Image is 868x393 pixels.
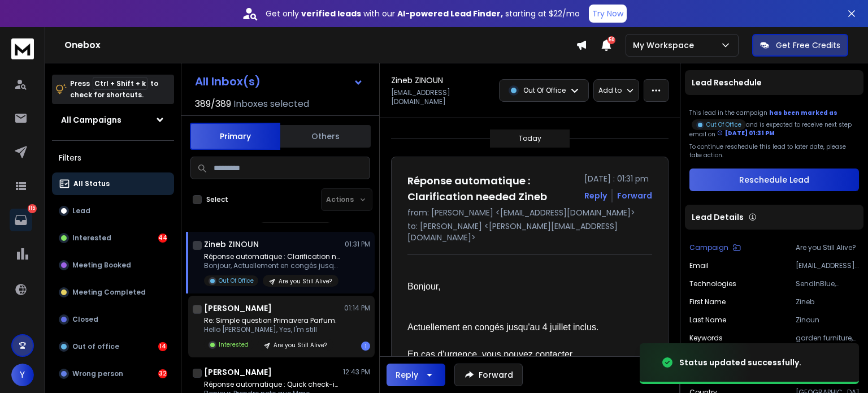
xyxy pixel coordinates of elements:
[279,277,332,286] p: Are you Still Alive?
[204,261,340,270] p: Bonjour, Actuellement en congés jusqu'au
[607,36,615,44] span: 50
[186,70,372,93] button: All Inbox(s)
[689,261,709,270] p: Email
[519,134,541,143] p: Today
[52,335,174,358] button: Out of office14
[617,190,652,201] div: Forward
[52,281,174,304] button: Meeting Completed
[689,169,859,191] button: Reschedule Lead
[796,334,859,343] p: garden furniture, home furnishings, indoor decor, outdoor equipment, customer service, price comp...
[589,5,627,23] button: Try Now
[344,304,370,313] p: 01:14 PM
[274,341,327,349] p: Are you Still Alive?
[219,277,254,285] p: Out Of Office
[204,325,337,334] p: Hello [PERSON_NAME], Yes, I'm still
[361,342,370,351] div: 1
[796,243,859,252] p: Are you Still Alive?
[776,40,840,51] p: Get Free Credits
[391,75,443,86] h1: Zineb ZINOUN
[689,243,728,252] p: Campaign
[706,120,741,129] p: Out Of Office
[689,334,723,343] p: Keywords
[72,369,123,378] p: Wrong person
[407,221,652,243] p: to: [PERSON_NAME] <[PERSON_NAME][EMAIL_ADDRESS][DOMAIN_NAME]>
[72,261,131,270] p: Meeting Booked
[61,114,121,126] h1: All Campaigns
[796,316,859,325] p: Zinoun
[796,297,859,306] p: Zineb
[190,123,280,150] button: Primary
[195,76,261,87] h1: All Inbox(s)
[407,173,578,205] h1: Réponse automatique : Clarification needed Zineb
[387,364,445,386] button: Reply
[689,279,736,288] p: Technologies
[204,303,272,314] h1: [PERSON_NAME]
[72,206,90,215] p: Lead
[52,227,174,249] button: Interested44
[280,124,371,149] button: Others
[158,369,167,378] div: 32
[204,252,340,261] p: Réponse automatique : Clarification needed Zineb
[454,364,523,386] button: Forward
[689,243,741,252] button: Campaign
[689,142,859,159] p: To continue reschedule this lead to later date, please take action.
[11,364,34,386] button: Y
[158,234,167,243] div: 44
[584,173,652,184] p: [DATE] : 01:31 pm
[689,297,726,306] p: First Name
[28,204,37,213] p: 115
[345,240,370,249] p: 01:31 PM
[52,150,174,166] h3: Filters
[10,209,32,231] a: 115
[73,179,110,188] p: All Status
[158,342,167,351] div: 14
[397,8,503,19] strong: AI-powered Lead Finder,
[752,34,848,57] button: Get Free Credits
[523,86,566,95] p: Out Of Office
[72,342,119,351] p: Out of office
[584,190,607,201] button: Reply
[407,282,598,332] span: Bonjour, Actuellement en congés jusqu'au 4 juillet inclus.
[70,78,158,101] p: Press to check for shortcuts.
[266,8,580,19] p: Get only with our starting at $22/mo
[93,77,147,90] span: Ctrl + Shift + k
[301,8,361,19] strong: verified leads
[692,77,762,88] p: Lead Reschedule
[52,362,174,385] button: Wrong person32
[204,316,337,325] p: Re: Simple question Primavera Parfum.
[52,109,174,131] button: All Campaigns
[52,200,174,222] button: Lead
[52,308,174,331] button: Closed
[633,40,698,51] p: My Workspace
[195,97,231,111] span: 389 / 389
[391,88,492,106] p: [EMAIL_ADDRESS][DOMAIN_NAME]
[72,234,111,243] p: Interested
[769,109,837,117] span: has been marked as
[72,315,98,324] p: Closed
[11,38,34,59] img: logo
[206,195,228,204] label: Select
[796,261,859,270] p: [EMAIL_ADDRESS][DOMAIN_NAME]
[396,369,418,381] div: Reply
[219,340,249,349] p: Interested
[233,97,309,111] h3: Inboxes selected
[204,366,272,378] h1: [PERSON_NAME]
[204,239,259,250] h1: Zineb ZINOUN
[407,207,652,218] p: from: [PERSON_NAME] <[EMAIL_ADDRESS][DOMAIN_NAME]>
[692,211,744,223] p: Lead Details
[598,86,622,95] p: Add to
[689,316,726,325] p: Last Name
[72,288,146,297] p: Meeting Completed
[204,380,340,389] p: Réponse automatique : Quick check-in [PERSON_NAME]
[343,368,370,377] p: 12:43 PM
[796,279,859,288] p: SendInBlue, Microsoft Office 365, Zendesk, Outlook, PrestaShop, Mobile Friendly, Affiliate Window...
[407,349,637,386] span: En cas d'urgence, vous pouvez contacter [PERSON_NAME] LEUDET à l'adresse e-mail suivante : [EMAIL...
[689,109,859,138] div: This lead in the campaign and is expected to receive next step email on
[52,254,174,277] button: Meeting Booked
[52,172,174,195] button: All Status
[717,129,775,137] div: [DATE] 01:31 PM
[64,38,576,52] h1: Onebox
